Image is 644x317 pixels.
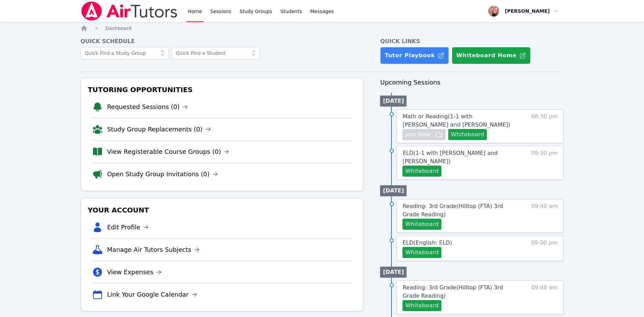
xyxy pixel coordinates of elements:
span: Dashboard [105,26,132,31]
button: Whiteboard Home [452,47,531,64]
h3: Your Account [86,204,358,216]
span: 09:40 am [531,284,558,311]
a: ELD(English: ELD) [402,239,452,247]
a: Requested Sessions (0) [107,102,188,112]
h3: Upcoming Sessions [380,78,563,87]
button: Whiteboard [448,129,487,140]
a: View Registerable Course Groups (0) [107,147,229,157]
a: Study Group Replacements (0) [107,125,211,134]
span: 09:40 am [531,202,558,230]
input: Quick Find a Student [172,47,260,59]
nav: Breadcrumb [81,25,564,32]
span: Join Now [405,130,430,139]
span: ELD ( 1-1 with [PERSON_NAME] and [PERSON_NAME] ) [402,150,498,165]
button: Whiteboard [402,300,441,311]
img: Air Tutors [81,1,178,21]
span: Math or Reading ( 1-1 with [PERSON_NAME] and [PERSON_NAME] ) [402,113,510,128]
input: Quick Find a Study Group [81,47,169,59]
a: Math or Reading(1-1 with [PERSON_NAME] and [PERSON_NAME]) [402,112,519,129]
li: [DATE] [380,96,407,107]
h4: Quick Links [380,37,563,46]
a: Tutor Playbook [380,47,449,64]
span: Reading: 3rd Grade ( Hilltop (FTA) 3rd Grade Reading ) [402,284,503,299]
li: [DATE] [380,267,407,278]
span: ELD ( English: ELD ) [402,239,452,246]
button: Join Now [402,129,445,140]
span: 08:30 pm [531,112,558,140]
a: Reading: 3rd Grade(Hilltop (FTA) 3rd Grade Reading) [402,284,519,300]
a: View Expenses [107,267,162,277]
button: Whiteboard [402,219,441,230]
h4: Quick Schedule [81,37,364,46]
span: 09:30 pm [531,149,558,177]
a: Link Your Google Calendar [107,290,197,299]
a: Open Study Group Invitations (0) [107,169,218,179]
span: 09:00 pm [531,239,558,258]
button: Whiteboard [402,247,441,258]
a: Manage Air Tutors Subjects [107,245,200,255]
a: Dashboard [105,25,132,32]
span: Reading: 3rd Grade ( Hilltop (FTA) 3rd Grade Reading ) [402,203,503,218]
h3: Tutoring Opportunities [86,83,358,96]
a: Reading: 3rd Grade(Hilltop (FTA) 3rd Grade Reading) [402,202,519,219]
span: Messages [310,8,334,15]
li: [DATE] [380,185,407,196]
a: ELD(1-1 with [PERSON_NAME] and [PERSON_NAME]) [402,149,519,166]
a: Edit Profile [107,222,149,232]
button: Whiteboard [402,166,441,177]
